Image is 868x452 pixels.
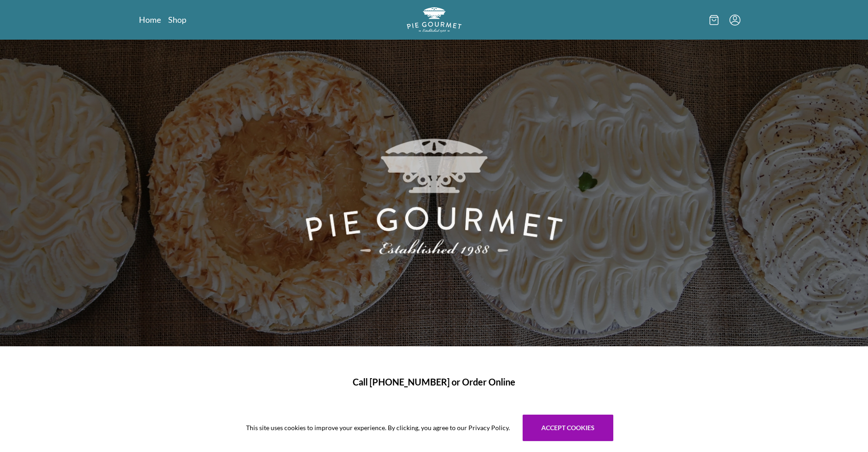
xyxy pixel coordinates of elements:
h1: Call [PHONE_NUMBER] or Order Online [106,375,762,388]
a: Logo [407,7,462,32]
a: Home [139,14,161,25]
img: logo [407,7,462,32]
a: Shop [168,14,186,25]
button: Menu [729,15,740,26]
button: Accept cookies [523,415,613,441]
span: This site uses cookies to improve your experience. By clicking, you agree to our Privacy Policy. [246,423,510,432]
